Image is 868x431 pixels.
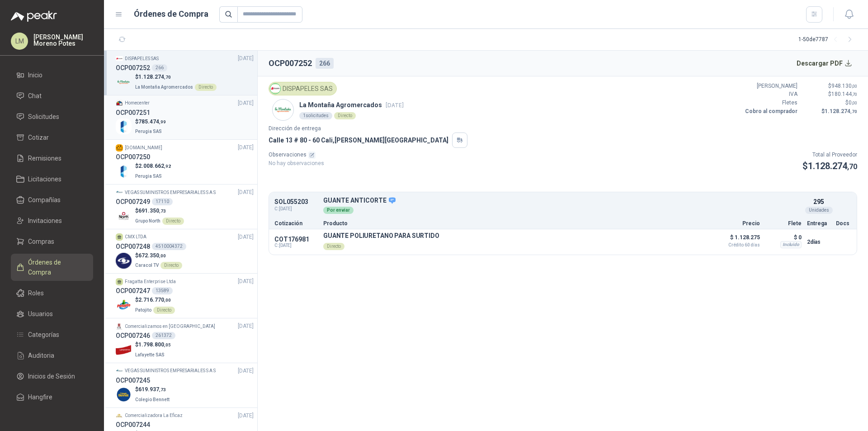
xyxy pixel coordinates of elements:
[116,331,150,341] h3: OCP007246
[238,54,254,63] span: [DATE]
[802,159,857,173] p: $
[792,54,858,72] button: Descargar PDF
[803,82,857,90] p: $
[138,118,166,125] span: 785.474
[164,298,171,303] span: ,00
[273,99,293,120] img: Company Logo
[852,92,857,97] span: ,70
[116,188,254,225] a: Company LogoVEGAS SUMINISTROS EMPRESARIALES S A S[DATE] OCP00724917110Company Logo$691.350,73Grup...
[28,309,53,319] span: Usuarios
[135,296,175,304] p: $
[274,236,318,243] p: COT176981
[125,99,150,107] p: Homecenter
[116,63,150,73] h3: OCP007252
[159,253,166,258] span: ,00
[135,218,160,223] span: Grupo North
[715,243,760,247] span: Crédito 60 días
[116,297,132,313] img: Company Logo
[116,108,150,118] h3: OCP007251
[152,64,167,71] div: 266
[813,197,824,207] p: 295
[11,254,93,281] a: Órdenes de Compra
[135,129,162,134] span: Perugia SAS
[28,112,59,122] span: Solicitudes
[116,342,132,358] img: Company Logo
[134,8,208,20] h1: Órdenes de Compra
[316,58,334,69] div: 266
[138,74,171,80] span: 1.128.274
[269,159,324,168] p: No hay observaciones
[116,412,123,419] img: Company Logo
[849,99,857,106] span: 0
[323,243,344,250] div: Directo
[152,287,173,294] div: 13589
[116,277,254,314] a: Fragatta Enterprise Ltda[DATE] OCP00724713589Company Logo$2.716.770,00PatojitoDirecto
[269,82,337,95] div: DISPAPELES SAS
[135,308,151,313] span: Patojito
[805,207,833,214] div: Unidades
[386,102,404,109] span: [DATE]
[11,191,93,208] a: Compañías
[152,332,175,339] div: 261372
[238,233,254,242] span: [DATE]
[159,208,166,213] span: ,73
[116,74,132,90] img: Company Logo
[135,397,170,402] span: Colegio Bennett
[238,412,254,420] span: [DATE]
[125,144,162,152] p: [DOMAIN_NAME]
[11,66,93,84] a: Inicio
[323,221,709,226] p: Producto
[11,233,93,250] a: Compras
[116,99,123,107] img: Company Logo
[807,237,830,247] p: 2 días
[116,242,150,251] h3: OCP007248
[116,144,123,152] img: Company Logo
[135,385,171,394] p: $
[825,108,857,114] span: 1.128.274
[831,91,857,97] span: 180.144
[11,11,57,22] img: Logo peakr
[125,189,216,196] p: VEGAS SUMINISTROS EMPRESARIALES S A S
[274,199,318,205] p: SOL055203
[162,218,184,225] div: Directo
[159,119,166,124] span: ,99
[28,133,49,142] span: Cotizar
[11,347,93,364] a: Auditoria
[269,57,312,70] h2: OCP007252
[116,99,254,136] a: Company LogoHomecenter[DATE] OCP007251Company Logo$785.474,99Perugia SAS
[715,221,760,226] p: Precio
[323,207,354,214] div: Por enviar
[11,150,93,167] a: Remisiones
[164,342,171,347] span: ,05
[153,307,175,314] div: Directo
[116,233,254,270] a: CMX LTDA[DATE] OCP0072484510004372Company Logo$672.350,00Caracol TVDirecto
[125,323,215,330] p: Comercializamos en [GEOGRAPHIC_DATA]
[323,197,802,205] p: GUANTE ANTICORTE
[238,99,254,108] span: [DATE]
[135,73,217,81] p: $
[135,352,165,357] span: Lafayette SAS
[11,33,28,50] div: LM
[238,143,254,152] span: [DATE]
[116,54,254,91] a: Company LogoDISPAPELES SAS[DATE] OCP007252266Company Logo$1.128.274,70La Montaña AgromercadosDirecto
[159,387,166,392] span: ,73
[33,34,93,47] p: [PERSON_NAME] Moreno Potes
[765,232,802,243] p: $ 0
[803,90,857,99] p: $
[138,163,171,169] span: 2.008.662
[269,151,324,159] p: Observaciones
[135,118,166,126] p: $
[323,232,439,239] p: GUANTE POLIURETANO PARA SURTIDO
[334,112,356,119] div: Directo
[135,174,162,179] span: Perugia SAS
[28,237,54,246] span: Compras
[28,350,54,360] span: Auditoria
[765,221,802,226] p: Flete
[135,207,184,215] p: $
[164,164,171,169] span: ,92
[238,277,254,286] span: [DATE]
[28,330,59,340] span: Categorías
[11,87,93,104] a: Chat
[116,208,132,224] img: Company Logo
[164,75,171,80] span: ,70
